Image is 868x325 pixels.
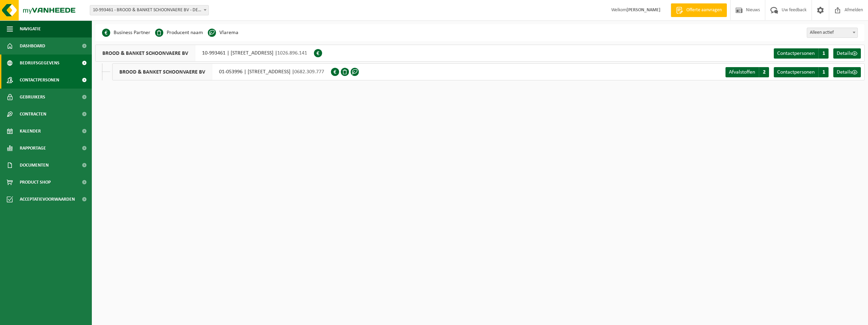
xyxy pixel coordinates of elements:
span: Details [837,51,852,56]
span: BROOD & BANKET SCHOONVAERE BV [96,45,195,61]
span: Offerte aanvragen [685,7,723,14]
span: 10-993461 - BROOD & BANKET SCHOONVAERE BV - DEERLIJK [90,5,209,15]
span: Contactpersonen [20,72,59,89]
li: Business Partner [102,28,150,38]
span: Gebruikers [20,89,45,106]
span: 1 [818,48,829,59]
span: 0682.309.777 [294,69,324,75]
span: Bedrijfsgegevens [20,55,60,72]
span: Details [837,69,852,75]
span: Alleen actief [807,28,858,38]
span: 1026.896.141 [277,50,307,56]
a: Details [833,67,861,77]
div: 10-993461 | [STREET_ADDRESS] | [95,45,314,62]
a: Contactpersonen 1 [774,48,829,59]
div: 01-053996 | [STREET_ADDRESS] | [112,63,331,80]
span: Contactpersonen [777,69,815,75]
span: Acceptatievoorwaarden [20,191,75,208]
span: 10-993461 - BROOD & BANKET SCHOONVAERE BV - DEERLIJK [90,5,208,15]
span: Rapportage [20,140,46,157]
a: Contactpersonen 1 [774,67,829,77]
span: Contactpersonen [777,51,815,56]
strong: [PERSON_NAME] [627,7,661,13]
span: Product Shop [20,174,51,191]
a: Details [833,48,861,59]
span: Contracten [20,106,46,123]
span: BROOD & BANKET SCHOONVAERE BV [113,64,212,80]
span: 2 [759,67,769,77]
span: Alleen actief [807,28,857,37]
span: 1 [818,67,829,77]
a: Offerte aanvragen [671,3,727,17]
span: Documenten [20,157,49,174]
li: Vlarema [208,28,238,38]
span: Navigatie [20,20,41,37]
span: Afvalstoffen [729,69,755,75]
span: Dashboard [20,37,45,55]
li: Producent naam [155,28,203,38]
span: Kalender [20,123,41,140]
a: Afvalstoffen 2 [725,67,769,77]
